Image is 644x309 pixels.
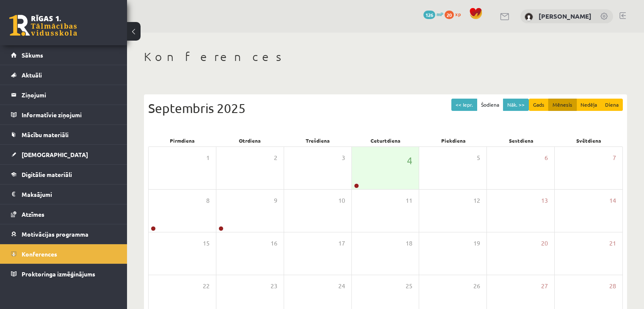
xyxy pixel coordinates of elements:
[437,11,443,17] span: mP
[216,135,284,146] div: Otrdiena
[148,135,216,146] div: Pirmdiena
[11,264,116,284] a: Proktoringa izmēģinājums
[473,196,480,205] span: 12
[451,99,477,111] button: << Iepr.
[609,239,616,248] span: 21
[555,135,623,146] div: Svētdiena
[148,99,623,118] div: Septembris 2025
[473,281,480,291] span: 26
[284,135,351,146] div: Trešdiena
[22,151,88,158] span: [DEMOGRAPHIC_DATA]
[22,171,72,178] span: Digitālie materiāli
[338,239,345,248] span: 17
[406,239,412,248] span: 18
[613,153,616,163] span: 7
[11,105,116,124] a: Informatīvie ziņojumi
[22,250,57,258] span: Konferences
[11,45,116,65] a: Sākums
[601,99,623,111] button: Diena
[338,196,345,205] span: 10
[271,239,277,248] span: 16
[22,131,69,138] span: Mācību materiāli
[406,281,412,291] span: 25
[203,239,210,248] span: 15
[487,135,555,146] div: Sestdiena
[423,11,435,19] span: 126
[407,153,412,168] span: 4
[22,51,43,59] span: Sākums
[455,11,461,17] span: xp
[541,196,548,205] span: 13
[338,281,345,291] span: 24
[541,281,548,291] span: 27
[11,204,116,224] a: Atzīmes
[274,153,277,163] span: 2
[11,244,116,264] a: Konferences
[342,153,345,163] span: 3
[22,71,42,79] span: Aktuāli
[609,196,616,205] span: 14
[22,270,95,278] span: Proktoringa izmēģinājums
[423,11,443,17] a: 126 mP
[206,153,210,163] span: 1
[144,50,627,64] h1: Konferences
[11,85,116,105] a: Ziņojumi
[11,185,116,204] a: Maksājumi
[420,135,487,146] div: Piekdiena
[11,145,116,164] a: [DEMOGRAPHIC_DATA]
[203,281,210,291] span: 22
[609,281,616,291] span: 28
[445,11,465,17] a: 20 xp
[539,12,591,20] a: [PERSON_NAME]
[477,153,480,163] span: 5
[22,185,116,204] legend: Maksājumi
[274,196,277,205] span: 9
[477,99,503,111] button: Šodiena
[445,11,454,19] span: 20
[22,105,116,124] legend: Informatīvie ziņojumi
[11,125,116,144] a: Mācību materiāli
[11,224,116,244] a: Motivācijas programma
[351,135,419,146] div: Ceturtdiena
[525,13,533,21] img: Alens Ulpis
[206,196,210,205] span: 8
[548,99,577,111] button: Mēnesis
[22,210,44,218] span: Atzīmes
[541,239,548,248] span: 20
[11,165,116,184] a: Digitālie materiāli
[544,153,548,163] span: 6
[11,65,116,85] a: Aktuāli
[406,196,412,205] span: 11
[576,99,601,111] button: Nedēļa
[473,239,480,248] span: 19
[22,230,88,238] span: Motivācijas programma
[9,15,77,36] a: Rīgas 1. Tālmācības vidusskola
[529,99,549,111] button: Gads
[271,281,277,291] span: 23
[22,85,116,105] legend: Ziņojumi
[503,99,529,111] button: Nāk. >>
